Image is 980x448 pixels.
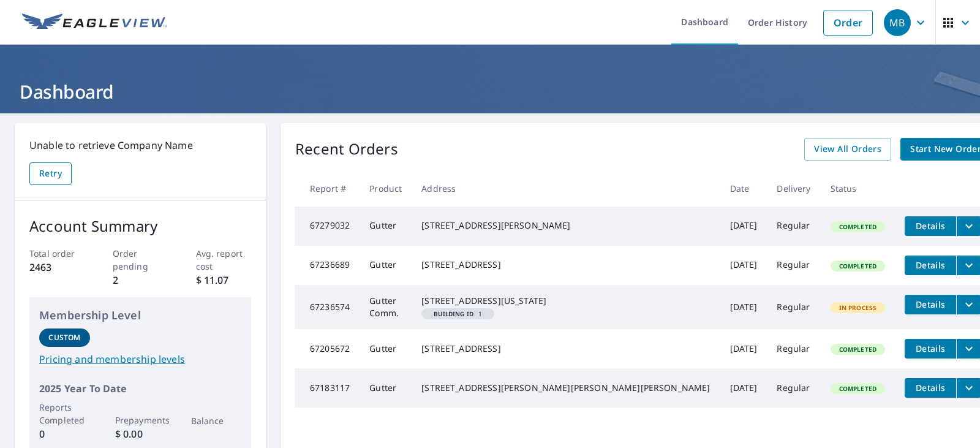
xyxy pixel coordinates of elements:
[421,259,710,271] div: [STREET_ADDRESS]
[720,207,767,246] td: [DATE]
[912,298,949,310] span: Details
[196,273,252,287] p: $ 11.07
[360,285,412,329] td: Gutter Comm.
[29,260,85,275] p: 2463
[720,285,767,329] td: [DATE]
[912,343,949,354] span: Details
[720,368,767,408] td: [DATE]
[767,329,820,368] td: Regular
[115,414,166,427] p: Prepayments
[360,207,412,246] td: Gutter
[39,307,241,324] p: Membership Level
[196,247,252,273] p: Avg. report cost
[113,247,168,273] p: Order pending
[434,311,473,317] em: Building ID
[295,368,360,408] td: 67183117
[412,170,720,207] th: Address
[29,215,251,237] p: Account Summary
[905,216,956,236] button: detailsBtn-67279032
[832,222,884,231] span: Completed
[29,138,251,153] p: Unable to retrieve Company Name
[421,219,710,232] div: [STREET_ADDRESS][PERSON_NAME]
[832,262,884,270] span: Completed
[832,384,884,393] span: Completed
[39,166,62,181] span: Retry
[821,170,895,207] th: Status
[421,382,710,394] div: [STREET_ADDRESS][PERSON_NAME][PERSON_NAME][PERSON_NAME]
[295,329,360,368] td: 67205672
[295,138,398,161] p: Recent Orders
[832,345,884,354] span: Completed
[905,256,956,275] button: detailsBtn-67236689
[421,295,710,307] div: [STREET_ADDRESS][US_STATE]
[22,13,167,32] img: EV Logo
[767,170,820,207] th: Delivery
[884,9,911,36] div: MB
[814,142,881,157] span: View All Orders
[29,247,85,260] p: Total order
[113,273,168,287] p: 2
[39,352,241,366] a: Pricing and membership levels
[767,207,820,246] td: Regular
[426,311,489,317] span: 1
[767,368,820,408] td: Regular
[912,259,949,271] span: Details
[295,285,360,329] td: 67236574
[115,427,166,441] p: $ 0.00
[912,382,949,393] span: Details
[804,138,891,161] a: View All Orders
[360,329,412,368] td: Gutter
[39,427,90,441] p: 0
[360,170,412,207] th: Product
[767,285,820,329] td: Regular
[191,414,242,427] p: Balance
[295,246,360,285] td: 67236689
[295,170,360,207] th: Report #
[48,332,80,343] p: Custom
[15,79,965,104] h1: Dashboard
[360,368,412,408] td: Gutter
[720,170,767,207] th: Date
[29,162,72,185] button: Retry
[823,10,873,36] a: Order
[39,401,90,427] p: Reports Completed
[39,381,241,396] p: 2025 Year To Date
[421,343,710,355] div: [STREET_ADDRESS]
[720,329,767,368] td: [DATE]
[912,220,949,232] span: Details
[295,207,360,246] td: 67279032
[767,246,820,285] td: Regular
[360,246,412,285] td: Gutter
[905,339,956,359] button: detailsBtn-67205672
[720,246,767,285] td: [DATE]
[832,303,884,312] span: In Process
[905,378,956,398] button: detailsBtn-67183117
[905,295,956,314] button: detailsBtn-67236574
